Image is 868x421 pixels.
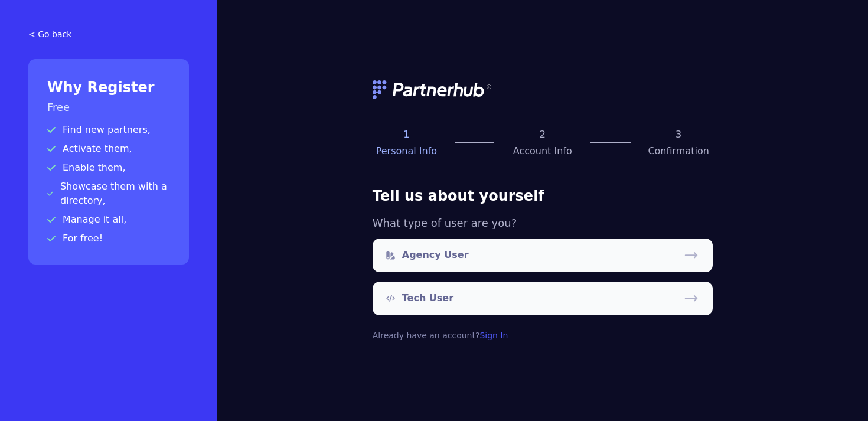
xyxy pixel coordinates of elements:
[373,128,440,142] p: 1
[373,239,713,272] a: Agency User
[47,142,170,156] p: Activate them,
[373,144,440,158] p: Personal Info
[479,331,508,340] a: Sign In
[373,80,493,99] img: logo
[47,180,170,208] p: Showcase them with a directory,
[402,248,469,262] p: Agency User
[373,282,713,315] a: Tech User
[47,231,170,246] p: For free!
[47,213,170,227] p: Manage it all,
[47,161,170,175] p: Enable them,
[645,144,713,158] p: Confirmation
[402,291,453,305] p: Tech User
[508,128,576,142] p: 2
[28,28,189,40] a: < Go back
[373,329,713,341] p: Already have an account?
[645,128,713,142] p: 3
[47,123,170,137] p: Find new partners,
[47,99,170,116] h3: Free
[373,215,713,231] h5: What type of user are you?
[47,78,170,97] h2: Why Register
[373,187,713,205] h3: Tell us about yourself
[508,144,576,158] p: Account Info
